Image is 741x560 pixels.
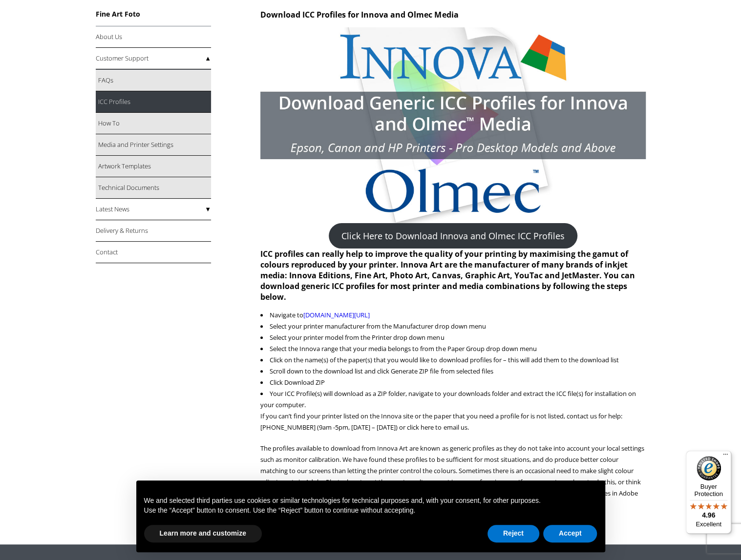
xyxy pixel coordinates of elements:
[96,156,211,177] a: Artwork Templates
[260,388,645,411] li: Your ICC Profile(s) will download as a ZIP folder, navigate to your downloads folder and extract ...
[96,220,211,242] a: Delivery & Returns
[260,343,645,354] li: Select the Innova range that your media belongs to from the Paper Group drop down menu
[329,223,577,249] a: Click Here to Download Innova and Olmec ICC Profiles
[128,473,613,560] div: Notice
[96,70,211,91] a: FAQs
[96,26,211,48] a: About Us
[96,134,211,156] a: Media and Printer Settings
[96,91,211,113] a: ICC Profiles
[260,377,645,388] li: Click Download ZIP
[96,48,211,69] a: Customer Support
[96,199,211,220] a: Latest News
[686,451,731,534] button: Trusted Shops TrustmarkBuyer Protection4.96Excellent
[260,443,645,510] p: The profiles available to download from Innova Art are known as generic profiles as they do not t...
[260,310,645,321] li: Navigate to
[686,483,731,498] p: Buyer Protection
[697,456,721,480] img: Trusted Shops Trustmark
[303,311,370,319] a: [DOMAIN_NAME][URL]
[543,525,597,542] button: Accept
[144,496,597,506] p: We and selected third parties use cookies or similar technologies for technical purposes and, wit...
[686,520,731,528] p: Excellent
[260,332,645,343] li: Select your printer model from the Printer drop down menu
[144,506,597,516] p: Use the “Accept” button to consent. Use the “Reject” button to continue without accepting.
[96,242,211,263] a: Contact
[96,177,211,199] a: Technical Documents
[260,354,645,366] li: Click on the name(s) of the paper(s) that you would like to download profiles for – this will add...
[260,27,645,223] img: Download Generic ICC Profiles Innova and Olmec Media
[260,321,645,332] li: Select your printer manufacturer from the Manufacturer drop down menu
[260,249,645,302] h2: ICC profiles can really help to improve the quality of your printing by maximising the gamut of c...
[96,113,211,134] a: How To
[702,511,715,519] span: 4.96
[487,525,539,542] button: Reject
[720,451,731,462] button: Menu
[96,9,211,19] h3: Fine Art Foto
[260,366,645,377] li: Scroll down to the download list and click Generate ZIP file from selected files
[260,9,645,20] h2: Download ICC Profiles for Innova and Olmec Media
[260,411,645,433] p: If you can’t find your printer listed on the Innova site or the paper that you need a profile for...
[144,525,262,542] button: Learn more and customize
